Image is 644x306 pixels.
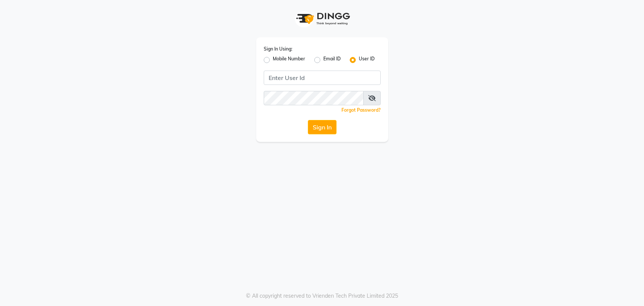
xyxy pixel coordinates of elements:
img: logo1.svg [292,8,352,30]
label: Email ID [323,55,341,65]
input: Username [264,71,381,85]
label: Mobile Number [273,55,305,65]
label: Sign In Using: [264,46,292,52]
label: User ID [359,55,375,65]
a: Forgot Password? [341,107,381,113]
button: Sign In [308,120,337,134]
input: Username [264,91,364,105]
